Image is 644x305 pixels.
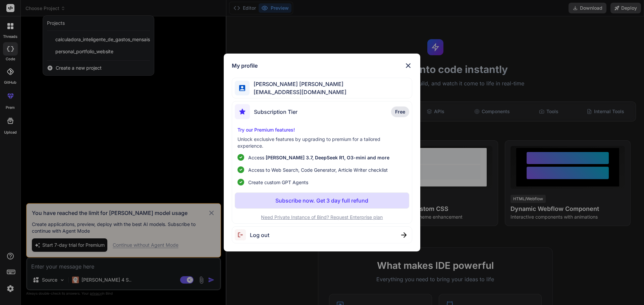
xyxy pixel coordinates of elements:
img: checklist [237,179,244,185]
span: Free [395,108,405,115]
h1: My profile [232,62,258,70]
p: Subscribe now. Get 3 day full refund [275,197,368,205]
p: Try our Premium features! [237,127,407,133]
p: Unlock exclusive features by upgrading to premium for a tailored experience. [237,136,407,149]
p: Need Private Instance of Bind? Request Enterprise plan [235,214,410,221]
img: close [401,232,407,238]
img: checklist [237,166,244,173]
span: Subscription Tier [254,108,298,116]
img: checklist [237,154,244,161]
span: Access to Web Search, Code Generator, Article Writer checklist [248,166,388,173]
span: [PERSON_NAME] 3.7, DeepSeek R1, O3-mini and more [266,155,389,160]
p: Access [248,154,389,161]
img: profile [239,85,246,91]
span: Create custom GPT Agents [248,179,308,186]
span: [EMAIL_ADDRESS][DOMAIN_NAME] [250,88,346,96]
img: close [404,62,412,70]
button: Subscribe now. Get 3 day full refund [235,193,410,209]
img: subscription [235,104,250,119]
img: logout [235,229,250,240]
span: [PERSON_NAME] [PERSON_NAME] [250,80,346,88]
span: Log out [250,231,269,239]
